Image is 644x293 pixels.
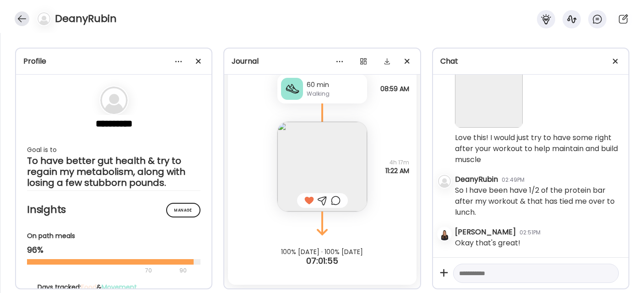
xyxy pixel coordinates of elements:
span: 08:59 AM [380,85,409,93]
div: [PERSON_NAME] [455,227,516,238]
div: 70 [27,265,177,276]
img: avatars%2Fkjfl9jNWPhc7eEuw3FeZ2kxtUMH3 [438,228,451,240]
div: 02:51PM [520,228,541,237]
img: images%2FT4hpSHujikNuuNlp83B0WiiAjC52%2FVwvuJugdc2cRpWf0f0hQ%2FB5z6tsBpj3CrFfWUOZ8z_240 [455,60,523,128]
h2: Insights [27,203,200,217]
div: 100% [DATE] · 100% [DATE] [224,248,420,255]
div: Love this! I would just try to have some right after your workout to help maintain and build muscle [455,132,621,165]
img: images%2FT4hpSHujikNuuNlp83B0WiiAjC52%2FUZO9Jg4OzPaMVY6A9c2d%2F8Js6YXwASH8LsKVnGVVf_240 [277,122,367,212]
div: So I have been have 1/2 of the protein bar after my workout & that has tied me over to lunch. [455,185,621,218]
div: Goal is to [27,144,200,155]
div: DeanyRubin [455,174,498,185]
img: bg-avatar-default.svg [38,12,50,25]
div: Okay that's great! [455,238,520,249]
div: 60 min [307,80,363,90]
div: Walking [307,90,363,98]
div: On path meals [27,231,200,241]
div: Manage [166,203,200,217]
span: 11:22 AM [385,167,409,175]
div: 90 [179,265,188,276]
div: To have better gut health & try to regain my metabolism, along with losing a few stubborn pounds. [27,155,200,188]
h4: DeanyRubin [55,11,117,26]
img: bg-avatar-default.svg [438,175,451,188]
img: bg-avatar-default.svg [100,87,128,114]
div: Profile [23,56,204,67]
div: 96% [27,244,200,255]
span: Movement [102,282,137,292]
div: 07:01:55 [224,255,420,266]
span: Food [81,282,97,292]
div: Days tracked: & [38,282,190,292]
div: Journal [232,56,412,67]
span: 4h 17m [385,158,409,167]
div: Chat [440,56,621,67]
div: 02:49PM [502,176,525,184]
